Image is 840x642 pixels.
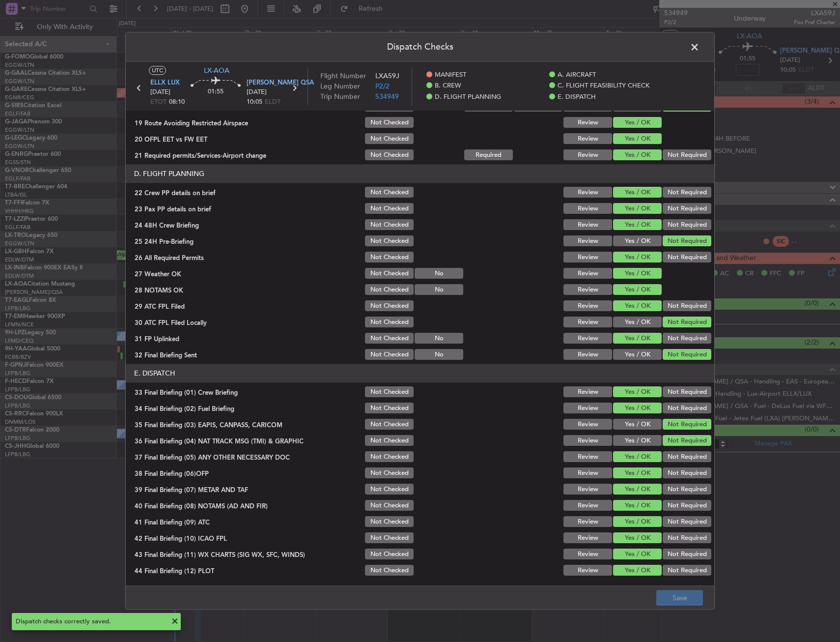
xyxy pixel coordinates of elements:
[663,549,711,560] button: Not Required
[663,403,711,414] button: Not Required
[613,134,662,145] button: Yes / OK
[663,301,711,312] button: Not Required
[613,333,662,344] button: Yes / OK
[663,350,711,360] button: Not Required
[613,150,662,161] button: Yes / OK
[613,252,662,263] button: Yes / OK
[663,517,711,527] button: Not Required
[663,333,711,344] button: Not Required
[613,403,662,414] button: Yes / OK
[613,517,662,527] button: Yes / OK
[663,500,711,511] button: Not Required
[663,220,711,231] button: Not Required
[663,204,711,214] button: Not Required
[613,565,662,576] button: Yes / OK
[663,533,711,544] button: Not Required
[663,419,711,430] button: Not Required
[613,387,662,398] button: Yes / OK
[613,268,662,279] button: Yes / OK
[613,317,662,328] button: Yes / OK
[663,452,711,463] button: Not Required
[663,468,711,479] button: Not Required
[613,533,662,544] button: Yes / OK
[16,617,166,627] div: Dispatch checks correctly saved.
[613,419,662,430] button: Yes / OK
[613,468,662,479] button: Yes / OK
[663,436,711,446] button: Not Required
[613,236,662,247] button: Yes / OK
[613,187,662,198] button: Yes / OK
[663,387,711,398] button: Not Required
[663,252,711,263] button: Not Required
[613,484,662,495] button: Yes / OK
[613,301,662,312] button: Yes / OK
[613,500,662,511] button: Yes / OK
[663,150,711,161] button: Not Required
[613,549,662,560] button: Yes / OK
[613,117,662,128] button: Yes / OK
[613,285,662,295] button: Yes / OK
[663,317,711,328] button: Not Required
[126,32,714,62] header: Dispatch Checks
[663,236,711,247] button: Not Required
[613,436,662,446] button: Yes / OK
[663,187,711,198] button: Not Required
[613,204,662,214] button: Yes / OK
[613,220,662,231] button: Yes / OK
[663,565,711,576] button: Not Required
[613,350,662,360] button: Yes / OK
[613,452,662,463] button: Yes / OK
[663,484,711,495] button: Not Required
